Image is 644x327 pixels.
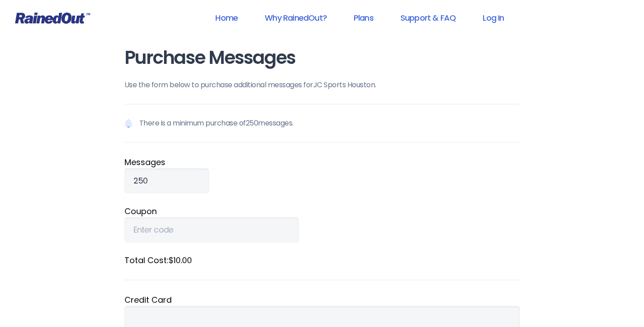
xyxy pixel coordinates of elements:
a: Plans [342,8,385,28]
a: Home [204,8,249,28]
input: Enter code [124,217,299,242]
div: Credit Card [124,294,520,306]
label: Coupon [124,205,520,217]
a: Why RainedOut? [253,8,338,28]
img: Notification icon [124,118,133,129]
h1: Purchase Messages [124,48,520,68]
a: Log In [471,8,515,28]
input: Qty [124,168,209,193]
p: Use the form below to purchase additional messages for JC Sports Houston . [124,80,520,90]
label: Message s [124,156,520,168]
p: There is a minimum purchase of 250 messages. [124,104,520,143]
a: Support & FAQ [389,8,467,28]
iframe: Secure card payment input frame [133,313,511,323]
label: Total Cost: $10.00 [124,254,520,266]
